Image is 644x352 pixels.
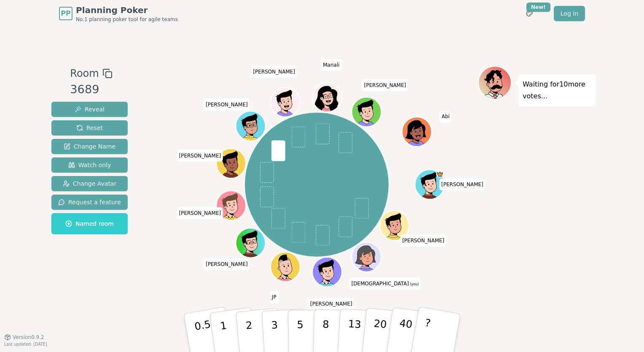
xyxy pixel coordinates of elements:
span: No.1 planning poker tool for agile teams [76,16,178,23]
a: Log in [554,6,585,21]
span: Click to change your name [362,79,408,91]
span: Reset [76,124,103,132]
button: Reset [51,120,128,135]
span: Last updated: [DATE] [4,342,47,347]
span: Change Avatar [63,179,117,188]
button: Click to change your avatar [353,243,381,271]
div: New! [526,3,550,12]
span: Click to change your name [177,208,223,219]
a: PPPlanning PokerNo.1 planning poker tool for agile teams [59,4,178,23]
span: Room [70,66,99,81]
span: Click to change your name [270,291,279,303]
span: Click to change your name [251,66,297,78]
button: New! [522,6,537,21]
button: Change Name [51,139,128,154]
span: Click to change your name [440,111,452,123]
button: Watch only [51,157,128,173]
span: Click to change your name [400,235,446,246]
button: Version0.9.2 [4,334,44,341]
span: Planning Poker [76,4,178,16]
span: Click to change your name [349,278,421,290]
button: Reveal [51,102,128,117]
span: Click to change your name [177,150,223,162]
div: 3689 [70,81,112,98]
span: Watch only [68,161,111,169]
span: Click to change your name [204,99,250,111]
span: Click to change your name [308,298,354,310]
span: Dan is the host [437,171,444,179]
button: Request a feature [51,195,128,210]
button: Named room [51,213,128,234]
span: Version 0.9.2 [13,334,44,341]
p: Waiting for 10 more votes... [523,79,592,102]
span: Click to change your name [204,259,250,271]
span: Named room [65,219,114,228]
span: (you) [409,282,419,286]
span: Request a feature [58,198,121,206]
span: PP [61,8,70,19]
span: Reveal [75,105,105,114]
button: Change Avatar [51,176,128,191]
span: Click to change your name [439,179,486,190]
span: Change Name [64,142,115,151]
span: Click to change your name [321,59,341,71]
